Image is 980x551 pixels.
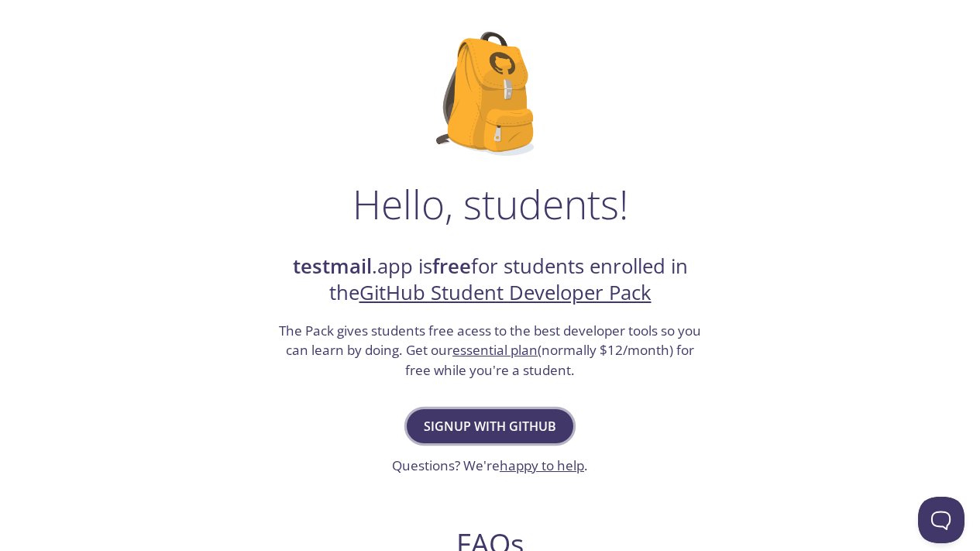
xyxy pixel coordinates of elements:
strong: free [432,253,471,280]
button: Signup with GitHub [407,409,573,443]
span: Signup with GitHub [424,415,556,437]
a: essential plan [452,341,538,359]
img: github-student-backpack.png [436,32,544,156]
h2: .app is for students enrolled in the [277,253,703,307]
strong: testmail [293,253,372,280]
iframe: Help Scout Beacon - Open [918,497,965,543]
h3: The Pack gives students free acess to the best developer tools so you can learn by doing. Get our... [277,321,703,381]
a: GitHub Student Developer Pack [359,279,652,306]
h1: Hello, students! [352,181,628,227]
h3: Questions? We're . [392,456,588,476]
a: happy to help [500,456,584,474]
